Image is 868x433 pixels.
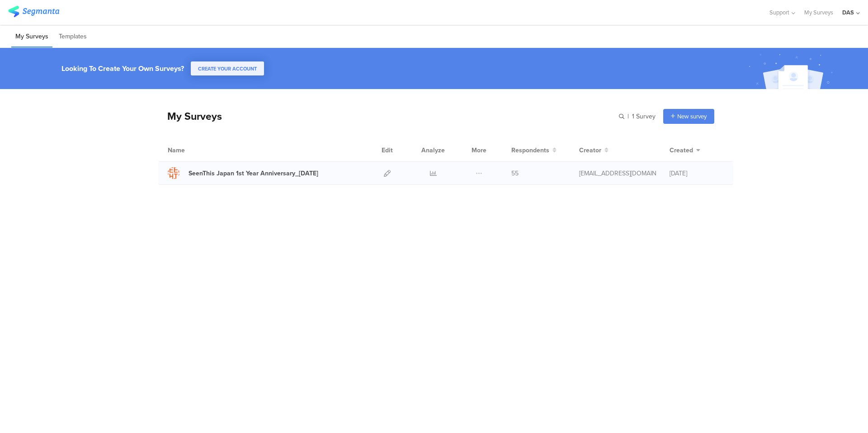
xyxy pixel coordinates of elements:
[670,146,693,155] span: Created
[579,146,609,155] button: Creator
[158,108,222,124] div: My Surveys
[168,167,318,179] a: SeenThis Japan 1st Year Anniversary_[DATE]
[168,146,222,155] div: Name
[377,139,397,161] div: Edit
[670,169,724,178] div: [DATE]
[745,51,839,92] img: create_account_image.svg
[61,63,184,74] div: Looking To Create Your Own Surveys?
[198,65,257,72] span: CREATE YOUR ACCOUNT
[511,146,557,155] button: Respondents
[670,146,700,155] button: Created
[11,26,52,47] li: My Surveys
[842,8,854,17] div: DAS
[677,112,707,121] span: New survey
[579,169,656,178] div: t.udagawa@accelerators.jp
[420,139,447,161] div: Analyze
[632,112,656,121] span: 1 Survey
[579,146,601,155] span: Creator
[55,26,91,47] li: Templates
[626,112,630,121] span: |
[511,169,519,178] span: 55
[189,169,318,178] div: SeenThis Japan 1st Year Anniversary_9/10/2025
[769,8,789,17] span: Support
[469,139,489,161] div: More
[511,146,549,155] span: Respondents
[8,6,59,17] img: segmanta logo
[191,61,264,75] button: CREATE YOUR ACCOUNT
